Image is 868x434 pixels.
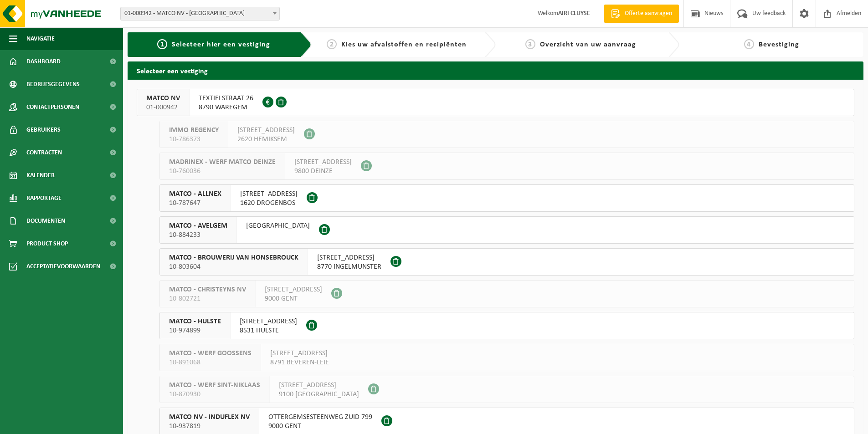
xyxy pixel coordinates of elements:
span: MATCO NV [146,94,180,103]
span: 01-000942 [146,103,180,112]
span: 8531 HULSTE [240,326,297,335]
span: MATCO - AVELGEM [169,221,227,230]
span: [GEOGRAPHIC_DATA] [246,221,310,230]
span: [STREET_ADDRESS] [240,189,298,199]
span: 8790 WAREGEM [199,103,253,112]
span: Contracten [26,141,62,164]
span: MATCO - ALLNEX [169,189,221,199]
span: 10-891068 [169,358,252,367]
button: MATCO NV 01-000942 TEXTIELSTRAAT 268790 WAREGEM [137,89,854,116]
span: Dashboard [26,50,61,73]
span: MADRINEX - WERF MATCO DEINZE [169,158,276,167]
span: 1 [157,39,167,49]
span: IMMO REGENCY [169,126,219,135]
span: Offerte aanvragen [622,9,674,18]
a: Offerte aanvragen [604,5,679,23]
span: 9100 [GEOGRAPHIC_DATA] [279,390,359,399]
span: MATCO - WERF SINT-NIKLAAS [169,381,260,390]
span: 10-870930 [169,390,260,399]
span: MATCO NV - INDUFLEX NV [169,413,250,422]
span: 10-802721 [169,294,246,303]
span: 10-803604 [169,262,298,271]
span: Selecteer hier een vestiging [172,41,270,48]
span: 8791 BEVEREN-LEIE [270,358,329,367]
span: 9000 GENT [268,422,372,431]
span: Kies uw afvalstoffen en recipiënten [341,41,467,48]
span: MATCO - HULSTE [169,317,221,326]
span: MATCO - CHRISTEYNS NV [169,285,246,294]
span: [STREET_ADDRESS] [317,253,381,262]
span: 10-787647 [169,199,221,208]
span: [STREET_ADDRESS] [279,381,359,390]
span: [STREET_ADDRESS] [240,317,297,326]
span: 8770 INGELMUNSTER [317,262,381,271]
span: Product Shop [26,232,68,255]
span: Bevestiging [759,41,799,48]
span: 9800 DEINZE [294,167,352,176]
strong: AIRI CLUYSE [558,10,590,17]
span: [STREET_ADDRESS] [294,158,352,167]
span: 10-937819 [169,422,250,431]
button: MATCO - HULSTE 10-974899 [STREET_ADDRESS]8531 HULSTE [159,312,854,339]
span: [STREET_ADDRESS] [265,285,322,294]
span: TEXTIELSTRAAT 26 [199,94,253,103]
span: 2620 HEMIKSEM [237,135,295,144]
span: Kalender [26,164,55,187]
button: MATCO - BROUWERIJ VAN HONSEBROUCK 10-803604 [STREET_ADDRESS]8770 INGELMUNSTER [159,248,854,276]
span: MATCO - WERF GOOSSENS [169,349,252,358]
span: 01-000942 - MATCO NV - WAREGEM [120,7,280,20]
button: MATCO - ALLNEX 10-787647 [STREET_ADDRESS]1620 DROGENBOS [159,184,854,212]
span: 3 [525,39,535,49]
span: 2 [327,39,337,49]
span: Navigatie [26,27,55,50]
span: Rapportage [26,187,62,209]
span: Documenten [26,209,65,232]
span: 1620 DROGENBOS [240,199,298,208]
span: 10-884233 [169,230,227,240]
span: Bedrijfsgegevens [26,73,80,96]
h2: Selecteer een vestiging [128,61,863,79]
span: 4 [744,39,754,49]
span: OTTERGEMSESTEENWEG ZUID 799 [268,413,372,422]
span: 01-000942 - MATCO NV - WAREGEM [121,7,279,20]
span: Contactpersonen [26,96,79,118]
button: MATCO - AVELGEM 10-884233 [GEOGRAPHIC_DATA] [159,216,854,244]
span: 9000 GENT [265,294,322,303]
span: 10-974899 [169,326,221,335]
span: Gebruikers [26,118,61,141]
span: 10-786373 [169,135,219,144]
span: 10-760036 [169,167,276,176]
span: [STREET_ADDRESS] [237,126,295,135]
span: Overzicht van uw aanvraag [540,41,636,48]
span: MATCO - BROUWERIJ VAN HONSEBROUCK [169,253,298,262]
span: Acceptatievoorwaarden [26,255,100,278]
span: [STREET_ADDRESS] [270,349,329,358]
